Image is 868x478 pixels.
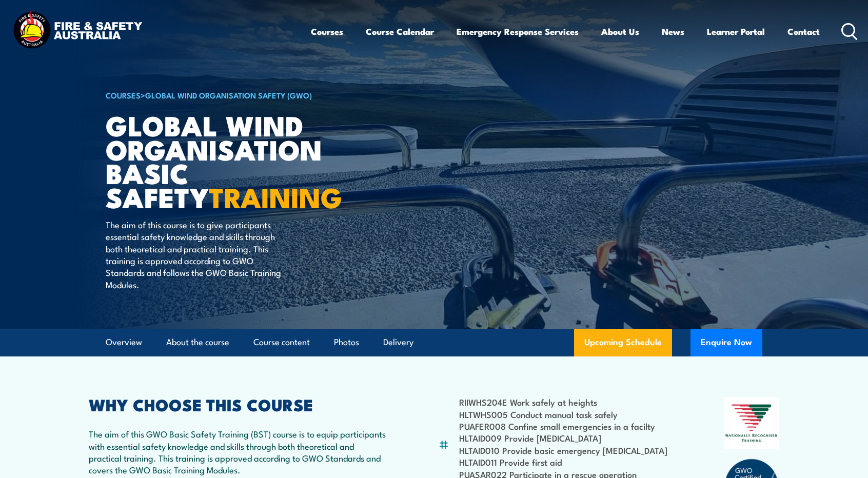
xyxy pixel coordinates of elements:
li: HLTAID009 Provide [MEDICAL_DATA] [459,432,667,444]
a: Course content [253,329,310,356]
p: The aim of this course is to give participants essential safety knowledge and skills through both... [106,218,293,290]
a: About Us [601,18,639,45]
strong: TRAINING [209,175,342,217]
li: HLTAID011 Provide first aid [459,456,667,468]
li: PUAFER008 Confine small emergencies in a facilty [459,420,667,432]
a: Contact [787,18,820,45]
li: HLTWHS005 Conduct manual task safely [459,408,667,420]
a: Learner Portal [707,18,765,45]
a: Overview [106,329,142,356]
h6: > [106,89,359,101]
li: HLTAID010 Provide basic emergency [MEDICAL_DATA] [459,444,667,456]
h1: Global Wind Organisation Basic Safety [106,113,359,209]
a: Upcoming Schedule [574,329,672,356]
h2: WHY CHOOSE THIS COURSE [89,397,388,411]
a: News [662,18,684,45]
a: Delivery [383,329,413,356]
a: Course Calendar [366,18,434,45]
a: About the course [166,329,229,356]
p: The aim of this GWO Basic Safety Training (BST) course is to equip participants with essential sa... [89,428,388,476]
a: Courses [311,18,343,45]
a: Emergency Response Services [457,18,579,45]
button: Enquire Now [691,329,762,356]
a: Photos [334,329,359,356]
a: COURSES [106,89,141,101]
li: RIIWHS204E Work safely at heights [459,396,667,408]
a: Global Wind Organisation Safety (GWO) [145,89,312,101]
img: Nationally Recognised Training logo. [724,397,779,449]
